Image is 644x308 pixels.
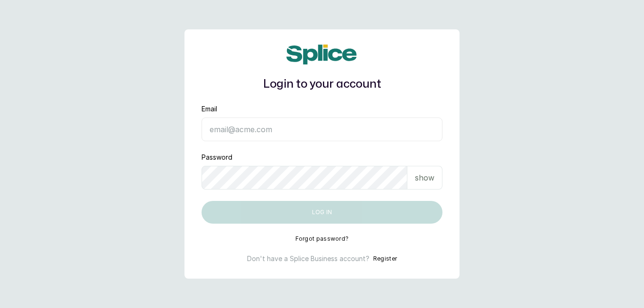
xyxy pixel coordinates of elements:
[202,201,442,224] button: Log in
[373,254,397,263] button: Register
[202,104,217,114] label: Email
[202,118,442,141] input: email@acme.com
[415,172,434,183] p: show
[247,254,369,263] p: Don't have a Splice Business account?
[202,153,232,162] label: Password
[295,235,349,243] button: Forgot password?
[202,76,442,93] h1: Login to your account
